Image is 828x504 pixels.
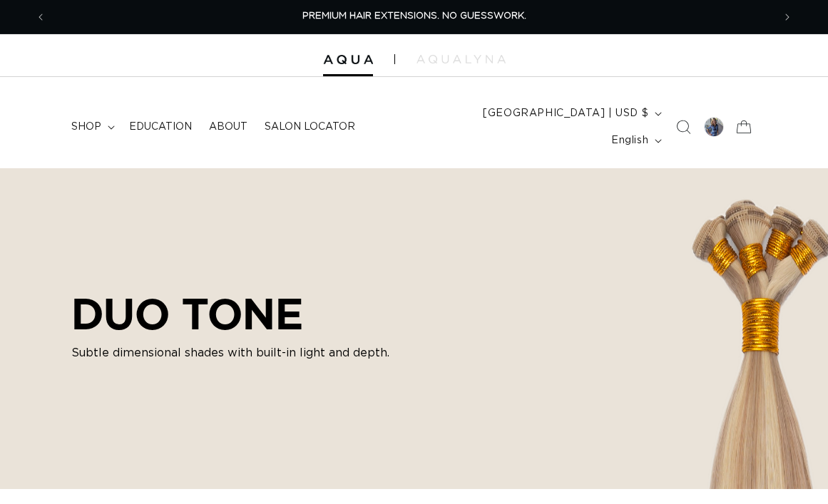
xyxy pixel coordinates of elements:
[121,112,200,142] a: Education
[668,111,699,143] summary: Search
[71,120,101,133] span: shop
[256,112,364,142] a: Salon Locator
[323,55,373,65] img: Aqua Hair Extensions
[611,133,648,148] span: English
[603,127,668,154] button: English
[71,344,392,361] p: Subtle dimensional shades with built-in light and depth.
[200,112,256,142] a: About
[483,106,648,121] span: [GEOGRAPHIC_DATA] | USD $
[302,11,526,21] span: PREMIUM HAIR EXTENSIONS. NO GUESSWORK.
[25,4,56,31] button: Previous announcement
[71,289,392,339] h2: DUO TONE
[416,55,506,63] img: aqualyna.com
[129,120,192,133] span: Education
[772,4,803,31] button: Next announcement
[209,120,247,133] span: About
[63,112,121,142] summary: shop
[474,100,668,127] button: [GEOGRAPHIC_DATA] | USD $
[265,120,355,133] span: Salon Locator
